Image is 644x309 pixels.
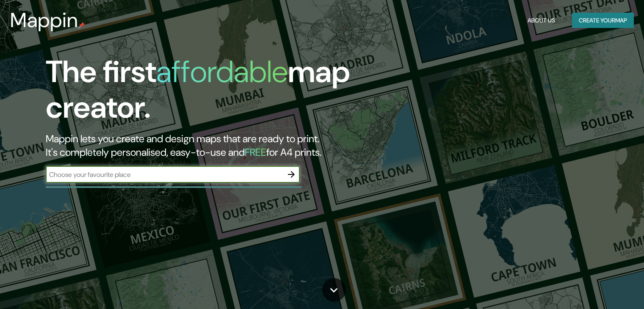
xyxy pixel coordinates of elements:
button: Create yourmap [572,13,634,28]
img: mappin-pin [78,22,85,29]
button: About Us [524,13,558,28]
h1: affordable [156,52,288,91]
input: Choose your favourite place [46,170,283,179]
h2: Mappin lets you create and design maps that are ready to print. It's completely personalised, eas... [46,132,368,159]
h3: Mappin [10,8,78,32]
h5: FREE [245,146,266,159]
h1: The first map creator. [46,54,368,132]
